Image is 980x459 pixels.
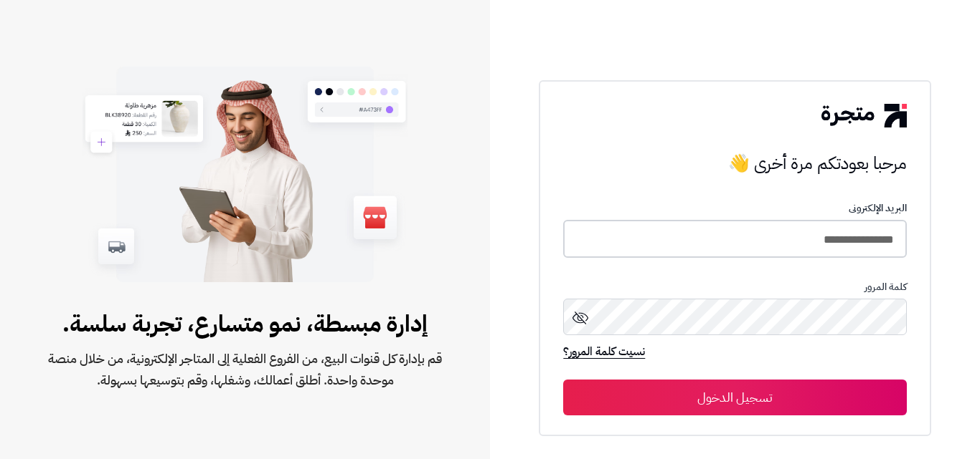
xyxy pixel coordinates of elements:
p: البريد الإلكترونى [563,203,906,214]
p: كلمة المرور [563,281,906,293]
span: قم بإدارة كل قنوات البيع، من الفروع الفعلية إلى المتاجر الإلكترونية، من خلال منصة موحدة واحدة. أط... [46,348,444,391]
a: نسيت كلمة المرور؟ [563,343,645,363]
span: إدارة مبسطة، نمو متسارع، تجربة سلسة. [46,306,444,341]
img: logo-2.png [821,104,906,127]
h3: مرحبا بعودتكم مرة أخرى 👋 [563,149,906,178]
button: تسجيل الدخول [563,380,906,415]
